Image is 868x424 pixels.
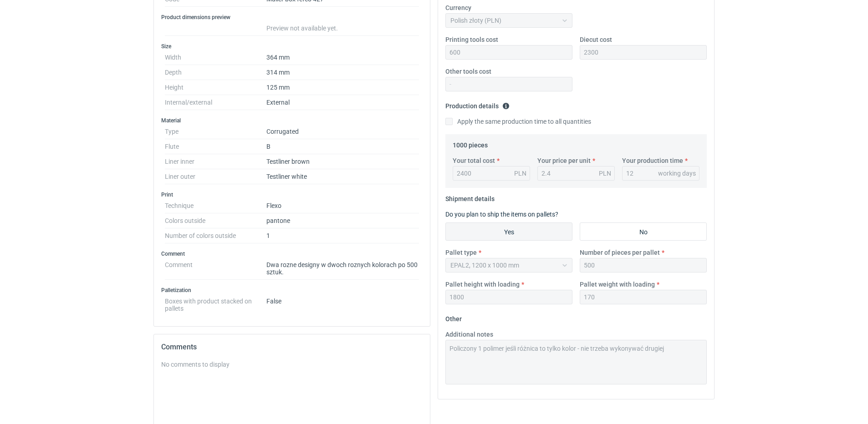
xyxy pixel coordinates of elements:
dd: 125 mm [266,80,419,95]
dt: Boxes with product stacked on pallets [165,294,266,312]
dt: Height [165,80,266,95]
dt: Liner outer [165,169,266,184]
dt: Technique [165,198,266,213]
dt: Colors outside [165,213,266,228]
label: Your total cost [453,156,495,165]
label: Currency [445,3,471,12]
h3: Material [161,117,423,124]
dd: External [266,95,419,110]
dd: pantone [266,213,419,228]
h3: Product dimensions preview [161,14,423,21]
label: Your production time [622,156,683,165]
dd: B [266,139,419,154]
div: PLN [599,169,611,178]
label: Your price per unit [537,156,591,165]
label: Pallet type [445,248,477,257]
dd: Testliner white [266,169,419,184]
h3: Comment [161,250,423,257]
h3: Print [161,191,423,198]
dd: False [266,294,419,312]
dt: Width [165,50,266,65]
dt: Depth [165,65,266,80]
dt: Flute [165,139,266,154]
label: Pallet height with loading [445,280,520,289]
label: Printing tools cost [445,35,498,44]
dd: Testliner brown [266,154,419,169]
dt: Comment [165,257,266,280]
dt: Number of colors outside [165,228,266,243]
legend: 1000 pieces [453,138,488,149]
legend: Shipment details [445,192,495,202]
label: Additional notes [445,330,493,339]
div: working days [658,169,696,178]
label: Diecut cost [580,35,612,44]
dd: 314 mm [266,65,419,80]
legend: Production details [445,99,510,110]
dt: Type [165,124,266,139]
label: Other tools cost [445,67,491,76]
h2: Comments [161,342,423,353]
legend: Other [445,312,462,323]
div: No comments to display [161,360,423,369]
div: PLN [514,169,526,178]
dd: 364 mm [266,50,419,65]
label: Do you plan to ship the items on pallets? [445,211,558,218]
textarea: Policzony 1 polimer jeśli różnica to tylko kolor - nie trzeba wykonywać drugiej [445,340,707,384]
label: Apply the same production time to all quantities [445,117,591,126]
label: Number of pieces per pallet [580,248,660,257]
dd: Flexo [266,198,419,213]
dd: Dwa rozne designy w dwoch roznych kolorach po 500 sztuk. [266,257,419,280]
dd: Corrugated [266,124,419,139]
h3: Palletization [161,287,423,294]
dt: Internal/external [165,95,266,110]
label: Pallet weight with loading [580,280,655,289]
span: Preview not available yet. [266,25,338,32]
dt: Liner inner [165,154,266,169]
h3: Size [161,43,423,50]
dd: 1 [266,228,419,243]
